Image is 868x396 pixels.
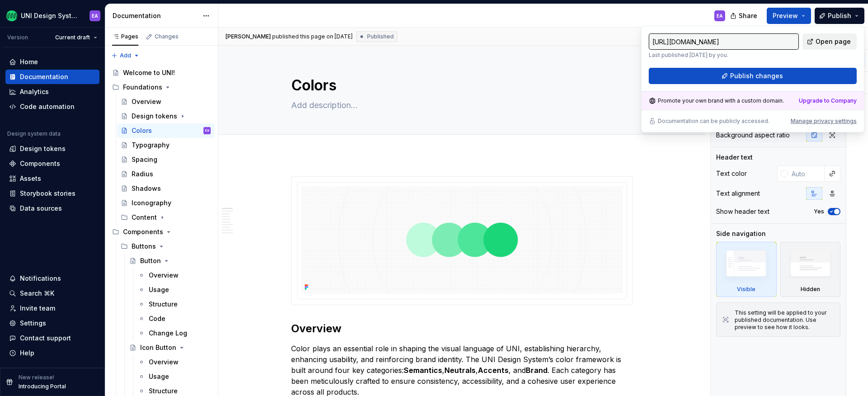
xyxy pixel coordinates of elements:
[132,170,153,179] div: Radius
[149,329,187,338] div: Change Log
[149,285,169,294] div: Usage
[132,242,156,251] div: Buttons
[117,152,214,167] a: Spacing
[117,196,214,210] a: Iconography
[20,189,75,198] div: Storybook stories
[20,304,55,313] div: Invite team
[716,229,766,238] div: Side navigation
[140,256,161,265] div: Button
[226,33,271,40] span: [PERSON_NAME]
[799,97,857,104] a: Upgrade to Company
[132,213,157,222] div: Content
[716,153,753,162] div: Header text
[149,300,178,309] div: Structure
[51,31,101,44] button: Current draft
[815,8,864,24] button: Publish
[737,286,755,293] div: Visible
[649,97,784,104] div: Promote your own brand with a custom domain.
[716,189,760,198] div: Text alignment
[134,311,214,326] a: Code
[117,210,214,225] div: Content
[123,83,162,92] div: Foundations
[478,366,509,375] strong: Accents
[20,72,68,81] div: Documentation
[19,383,66,390] p: Introducing Portal
[132,112,177,121] div: Design tokens
[20,57,38,66] div: Home
[726,8,763,24] button: Share
[149,314,165,323] div: Code
[20,334,71,343] div: Contact support
[117,138,214,152] a: Typography
[20,144,66,153] div: Design tokens
[816,37,851,46] span: Open page
[814,208,824,215] label: Yes
[20,349,34,358] div: Help
[55,34,90,41] span: Current draft
[658,118,769,125] p: Documentation can be publicly accessed.
[20,319,46,328] div: Settings
[132,97,161,106] div: Overview
[2,6,103,25] button: UNI Design SystemEA
[5,346,99,360] button: Help
[149,358,179,367] div: Overview
[7,130,61,137] div: Design system data
[291,321,633,336] h2: Overview
[20,274,61,283] div: Notifications
[134,283,214,297] a: Usage
[802,33,857,50] a: Open page
[716,207,769,216] div: Show header text
[773,11,798,20] span: Preview
[717,12,723,19] div: EA
[149,271,179,280] div: Overview
[5,271,99,286] button: Notifications
[132,126,152,135] div: Colors
[20,102,75,111] div: Code automation
[7,34,28,41] div: Version
[730,71,783,80] span: Publish changes
[21,11,79,20] div: UNI Design System
[120,52,131,59] span: Add
[132,198,171,207] div: Iconography
[20,159,60,168] div: Components
[117,123,214,138] a: ColorsEA
[155,33,179,40] div: Changes
[828,11,851,20] span: Publish
[134,326,214,340] a: Change Log
[6,10,17,21] img: ed2d80fa-d191-4600-873e-e5d010efb887.png
[117,239,214,254] div: Buttons
[108,225,214,239] div: Components
[117,94,214,109] a: Overview
[108,80,214,94] div: Foundations
[140,343,176,352] div: Icon Button
[92,12,98,19] div: EA
[716,131,790,140] div: Background aspect ratio
[5,186,99,201] a: Storybook stories
[404,366,442,375] strong: Semantics
[5,141,99,156] a: Design tokens
[716,169,747,178] div: Text color
[716,242,777,297] div: Visible
[117,167,214,181] a: Radius
[649,52,799,59] p: Last published [DATE] by you.
[801,286,820,293] div: Hidden
[132,141,170,150] div: Typography
[5,286,99,301] button: Search ⌘K
[735,309,835,331] div: This setting will be applied to your published documentation. Use preview to see how it looks.
[739,11,757,20] span: Share
[5,55,99,69] a: Home
[19,374,54,381] p: New release!
[123,227,163,236] div: Components
[134,268,214,283] a: Overview
[123,68,175,77] div: Welcome to UNI!
[117,109,214,123] a: Design tokens
[126,340,214,355] a: Icon Button
[649,68,857,84] button: Publish changes
[134,355,214,369] a: Overview
[112,33,138,40] div: Pages
[444,366,476,375] strong: Neutrals
[113,11,198,20] div: Documentation
[5,201,99,216] a: Data sources
[132,155,157,164] div: Spacing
